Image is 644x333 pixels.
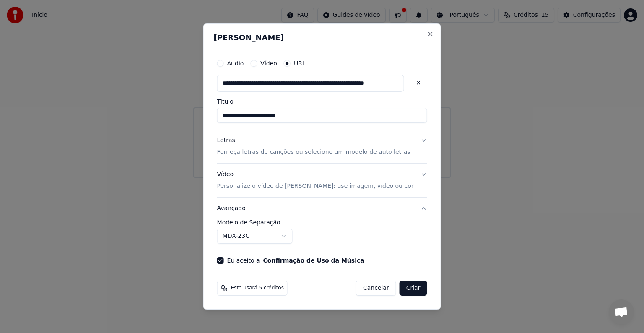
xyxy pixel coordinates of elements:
button: VídeoPersonalize o vídeo de [PERSON_NAME]: use imagem, vídeo ou cor [217,164,427,197]
button: Criar [400,281,427,296]
label: URL [294,60,306,66]
p: Personalize o vídeo de [PERSON_NAME]: use imagem, vídeo ou cor [217,182,414,190]
label: Modelo de Separação [217,219,427,225]
label: Vídeo [260,60,277,66]
label: Áudio [227,60,244,66]
span: Este usará 5 créditos [231,285,284,291]
button: LetrasForneça letras de canções ou selecione um modelo de auto letras [217,130,427,163]
div: Avançado [217,219,427,250]
button: Eu aceito a [263,258,364,263]
label: Eu aceito a [227,258,364,263]
div: Vídeo [217,170,414,190]
h2: [PERSON_NAME] [214,34,431,42]
label: Título [217,99,427,104]
div: Letras [217,136,235,145]
button: Cancelar [356,281,396,296]
button: Avançado [217,198,427,219]
p: Forneça letras de canções ou selecione um modelo de auto letras [217,148,410,156]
